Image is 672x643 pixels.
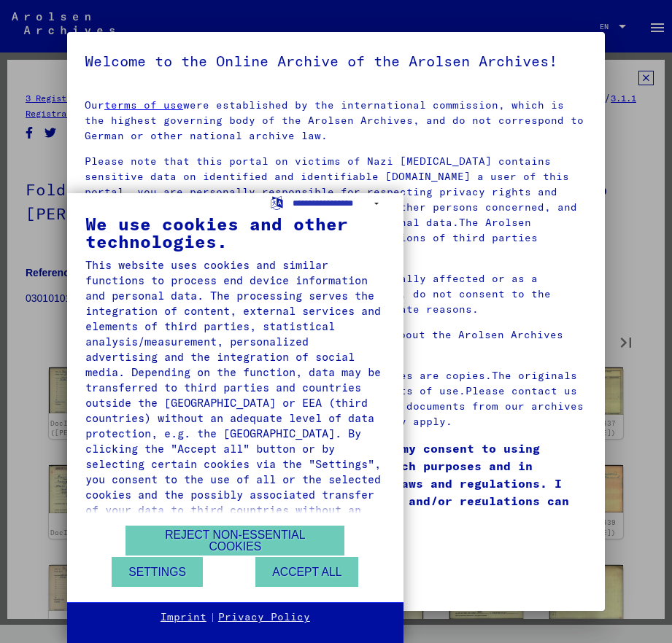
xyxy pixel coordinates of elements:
div: This website uses cookies and similar functions to process end device information and personal da... [85,257,385,533]
button: Settings [112,557,203,587]
div: We use cookies and other technologies. [85,215,385,250]
button: Accept all [255,557,358,587]
a: Privacy Policy [218,610,310,625]
button: Reject non-essential cookies [125,526,344,556]
a: Imprint [161,610,206,625]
